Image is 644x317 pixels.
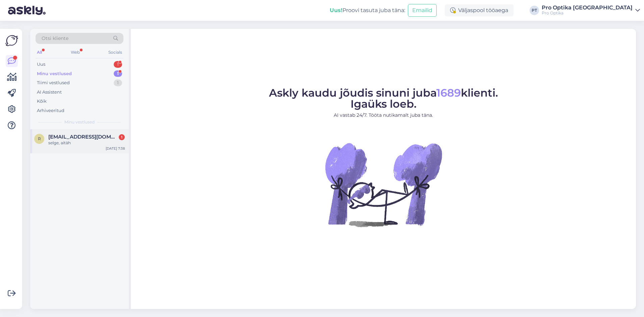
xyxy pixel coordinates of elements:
[445,4,514,16] div: Väljaspool tööaega
[330,6,405,14] div: Proovi tasuta juba täna:
[542,5,640,16] a: Pro Optika [GEOGRAPHIC_DATA]Pro Optika
[37,107,64,114] div: Arhiveeritud
[5,34,18,47] img: Askly Logo
[42,35,68,42] span: Otsi kliente
[37,80,70,86] div: Tiimi vestlused
[542,5,633,10] div: Pro Optika [GEOGRAPHIC_DATA]
[69,48,81,57] div: Web
[64,119,95,125] span: Minu vestlused
[114,70,122,77] div: 1
[330,7,342,13] b: Uus!
[114,61,122,68] div: 1
[408,4,437,17] button: Emailid
[48,140,125,146] div: selge, aitäh
[37,89,62,96] div: AI Assistent
[269,112,498,119] p: AI vastab 24/7. Tööta nutikamalt juba täna.
[37,61,45,68] div: Uus
[119,134,125,140] div: 1
[36,48,43,57] div: All
[323,124,444,245] img: No Chat active
[436,86,461,99] span: 1689
[37,70,72,77] div: Minu vestlused
[542,10,633,16] div: Pro Optika
[530,6,539,15] div: PT
[48,134,118,140] span: regiina14.viirmets@gmail.com
[114,80,122,86] div: 1
[107,48,123,57] div: Socials
[37,98,47,105] div: Kõik
[106,146,125,151] div: [DATE] 7:38
[38,136,41,141] span: r
[269,86,498,110] span: Askly kaudu jõudis sinuni juba klienti. Igaüks loeb.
